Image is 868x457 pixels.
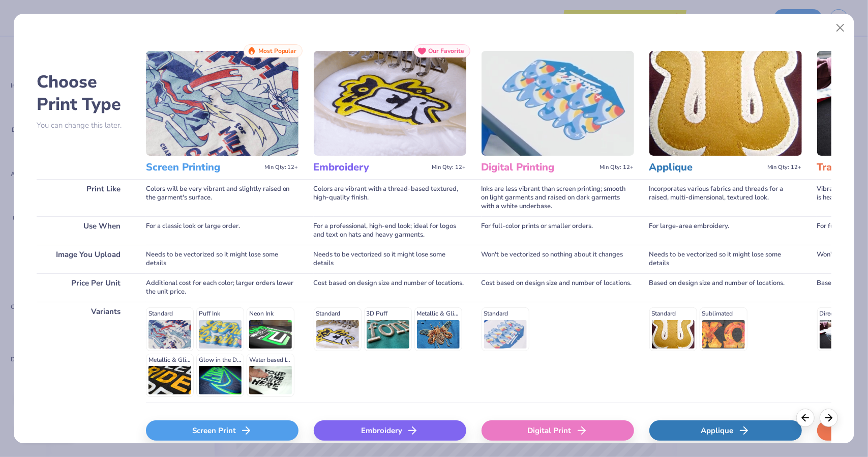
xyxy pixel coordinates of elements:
[649,51,802,156] img: Applique
[37,179,131,216] div: Print Like
[314,51,466,156] img: Embroidery
[314,245,466,273] div: Needs to be vectorized so it might lose some details
[649,245,802,273] div: Needs to be vectorized so it might lose some details
[258,47,297,54] span: Most Popular
[37,245,131,273] div: Image You Upload
[600,164,634,171] span: Min Qty: 12+
[649,216,802,245] div: For large-area embroidery.
[482,420,634,441] div: Digital Print
[429,47,465,54] span: Our Favorite
[37,302,131,403] div: Variants
[37,216,131,245] div: Use When
[37,121,131,130] p: You can change this later.
[482,245,634,273] div: Won't be vectorized so nothing about it changes
[314,161,428,174] h3: Embroidery
[482,161,596,174] h3: Digital Printing
[37,273,131,302] div: Price Per Unit
[314,216,466,245] div: For a professional, high-end look; ideal for logos and text on hats and heavy garments.
[314,179,466,216] div: Colors are vibrant with a thread-based textured, high-quality finish.
[432,164,466,171] span: Min Qty: 12+
[649,161,764,174] h3: Applique
[146,51,298,156] img: Screen Printing
[37,71,131,116] h2: Choose Print Type
[146,179,298,216] div: Colors will be very vibrant and slightly raised on the garment's surface.
[482,179,634,216] div: Inks are less vibrant than screen printing; smooth on light garments and raised on dark garments ...
[482,51,634,156] img: Digital Printing
[482,273,634,302] div: Cost based on design size and number of locations.
[482,216,634,245] div: For full-color prints or smaller orders.
[146,245,298,273] div: Needs to be vectorized so it might lose some details
[649,273,802,302] div: Based on design size and number of locations.
[264,164,298,171] span: Min Qty: 12+
[146,161,260,174] h3: Screen Printing
[146,216,298,245] div: For a classic look or large order.
[831,18,850,38] button: Close
[649,420,802,441] div: Applique
[146,273,298,302] div: Additional cost for each color; larger orders lower the unit price.
[649,179,802,216] div: Incorporates various fabrics and threads for a raised, multi-dimensional, textured look.
[314,273,466,302] div: Cost based on design size and number of locations.
[146,420,298,441] div: Screen Print
[768,164,802,171] span: Min Qty: 12+
[314,420,466,441] div: Embroidery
